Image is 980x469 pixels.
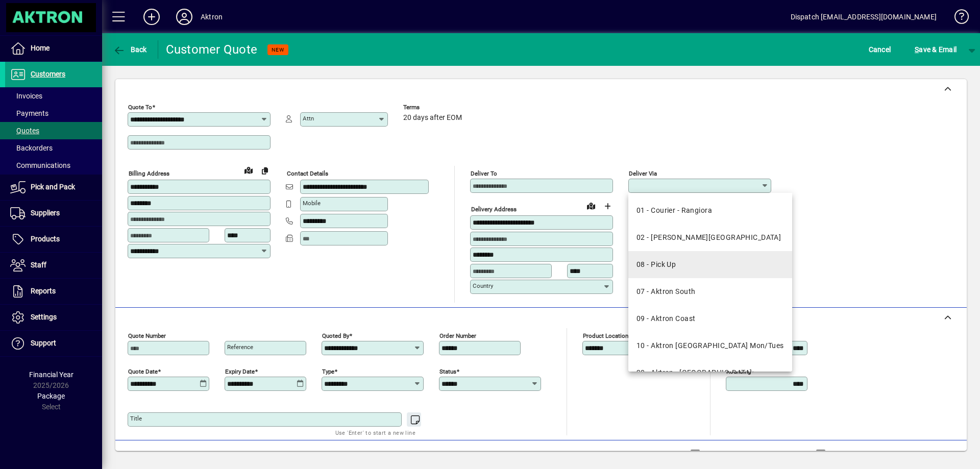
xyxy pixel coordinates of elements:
div: Dispatch [EMAIL_ADDRESS][DOMAIN_NAME] [791,9,937,25]
span: Back [113,45,147,54]
mat-option: 02 - Courier - Hamilton [628,224,792,251]
label: Show Line Volumes/Weights [702,449,798,459]
span: ave & Email [915,41,957,58]
div: 08 - Pick Up [636,259,676,270]
a: Quotes [5,122,102,139]
a: Products [5,227,102,252]
mat-label: Deliver To [471,170,497,177]
button: Back [110,40,150,59]
div: 02 - [PERSON_NAME][GEOGRAPHIC_DATA] [636,232,781,243]
a: Reports [5,279,102,304]
mat-label: Deliver via [629,170,657,177]
span: Package [37,392,65,400]
span: S [915,45,919,54]
span: NEW [272,46,284,53]
label: Show Cost/Profit [828,449,887,459]
button: Product [892,445,944,463]
span: Pick and Pack [31,183,75,191]
mat-label: Mobile [303,200,321,207]
span: Invoices [10,92,42,100]
a: View on map [240,162,257,178]
span: Product [897,446,939,462]
a: Backorders [5,139,102,157]
span: Staff [31,261,46,269]
a: Staff [5,253,102,278]
span: Product History [616,446,668,462]
button: Choose address [599,198,616,214]
mat-label: Country [473,282,493,289]
a: Invoices [5,87,102,105]
span: 20 days after EOM [403,114,462,122]
mat-option: 01 - Courier - Rangiora [628,197,792,224]
a: Support [5,331,102,356]
span: Cancel [869,41,891,58]
a: Settings [5,305,102,330]
mat-label: Type [322,367,334,375]
span: Suppliers [31,209,60,217]
mat-label: Quote number [128,332,166,339]
mat-option: 07 - Aktron South [628,278,792,305]
mat-hint: Use 'Enter' to start a new line [335,427,415,438]
div: 10 - Aktron [GEOGRAPHIC_DATA] Mon/Tues [636,340,784,351]
mat-label: Status [439,367,456,375]
div: 07 - Aktron South [636,286,695,297]
mat-option: 09 - Aktron Coast [628,305,792,332]
mat-label: Attn [303,115,314,122]
mat-label: Title [130,415,142,422]
mat-label: Quote date [128,367,158,375]
mat-label: Quote To [128,104,152,111]
mat-option: 08 - Pick Up [628,251,792,278]
div: Aktron [201,9,223,25]
a: Payments [5,105,102,122]
span: Support [31,339,56,347]
span: Terms [403,104,464,111]
a: Pick and Pack [5,175,102,200]
mat-label: Expiry date [225,367,255,375]
span: Quotes [10,127,39,135]
mat-option: 20 - Aktron - Auckland [628,359,792,386]
div: 09 - Aktron Coast [636,313,695,324]
span: Financial Year [29,371,73,379]
a: Knowledge Base [947,2,967,35]
button: Product History [612,445,672,463]
button: Profile [168,8,201,26]
div: 20 - Aktron - [GEOGRAPHIC_DATA] [636,367,752,378]
span: Home [31,44,50,52]
span: Customers [31,70,65,78]
span: Communications [10,161,70,169]
button: Add [135,8,168,26]
a: View on map [583,198,599,214]
span: Settings [31,313,57,321]
div: Customer Quote [166,41,258,58]
mat-label: Reference [227,343,253,351]
span: Payments [10,109,48,117]
a: Home [5,36,102,61]
a: Suppliers [5,201,102,226]
mat-label: Quoted by [322,332,349,339]
mat-label: Product location [583,332,628,339]
span: Backorders [10,144,53,152]
button: Copy to Delivery address [257,162,273,179]
span: Reports [31,287,56,295]
mat-label: Order number [439,332,476,339]
a: Communications [5,157,102,174]
div: 01 - Courier - Rangiora [636,205,712,216]
app-page-header-button: Back [102,40,158,59]
button: Cancel [866,40,894,59]
span: Products [31,235,60,243]
mat-option: 10 - Aktron North Island Mon/Tues [628,332,792,359]
button: Save & Email [910,40,962,59]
